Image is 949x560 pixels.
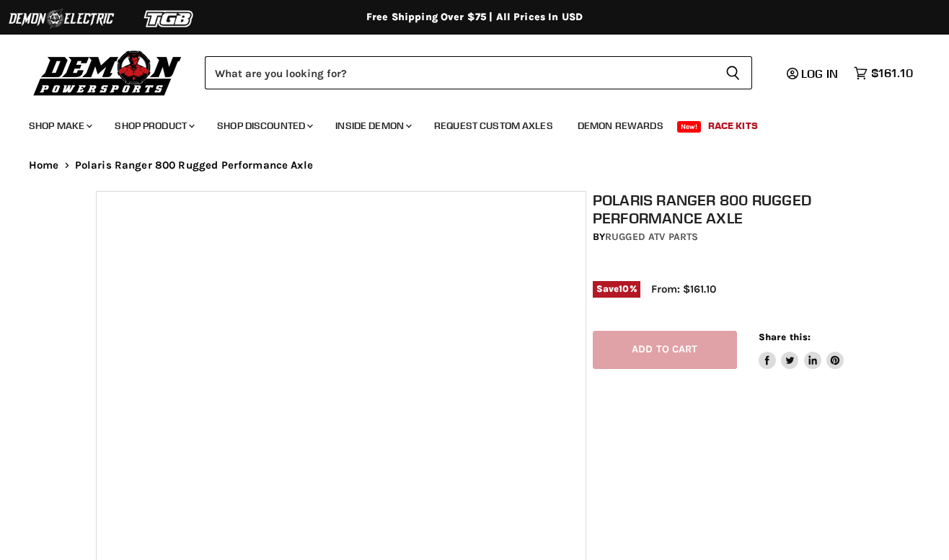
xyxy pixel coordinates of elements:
span: New! [677,121,702,133]
input: Search [205,56,714,89]
img: TGB Logo 2 [115,5,224,32]
span: Log in [801,66,838,81]
a: Shop Product [104,111,203,141]
a: Rugged ATV Parts [605,231,698,243]
a: Demon Rewards [567,111,674,141]
a: Log in [780,67,847,80]
a: Shop Make [18,111,101,141]
a: Race Kits [697,111,769,141]
a: Home [29,159,59,172]
a: $161.10 [847,63,920,84]
h1: Polaris Ranger 800 Rugged Performance Axle [593,191,860,227]
div: by [593,229,860,245]
form: Product [205,56,752,89]
span: Share this: [759,332,811,342]
button: Search [714,56,752,89]
span: From: $161.10 [651,283,716,295]
ul: Main menu [18,105,909,141]
span: Save % [593,281,640,297]
img: Demon Powersports [29,47,187,98]
a: Request Custom Axles [423,111,564,141]
img: Demon Electric Logo 2 [7,5,115,32]
span: Polaris Ranger 800 Rugged Performance Axle [75,159,313,172]
a: Shop Discounted [206,111,322,141]
a: Inside Demon [325,111,420,141]
aside: Share this: [759,331,844,369]
span: 10 [619,283,629,294]
span: $161.10 [871,66,913,80]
